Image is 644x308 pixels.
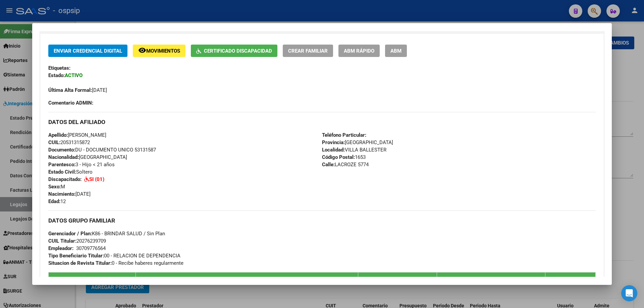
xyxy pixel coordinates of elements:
[48,169,93,175] span: Soltero
[48,245,73,251] strong: Empleador:
[322,154,355,160] strong: Código Postal:
[322,147,386,153] span: VILLA BALLESTER
[48,147,156,153] span: DU - DOCUMENTO UNICO 53131587
[48,132,68,138] strong: Apellido:
[48,87,92,93] strong: Última Alta Formal:
[48,118,596,126] h3: DATOS DEL AFILIADO
[89,176,104,182] strong: SI (01)
[48,260,112,266] strong: Situacion de Revista Titular:
[48,154,79,160] strong: Nacionalidad:
[322,154,366,160] span: 1653
[76,245,106,252] div: 30709776564
[48,231,92,237] strong: Gerenciador / Plan:
[288,48,328,54] span: Crear Familiar
[146,48,180,54] span: Movimientos
[191,45,277,57] button: Certificado Discapacidad
[204,48,272,54] span: Certificado Discapacidad
[49,272,136,288] th: CUIL
[545,272,595,288] th: Activo
[48,147,75,153] strong: Documento:
[48,231,165,237] span: K86 - BRINDAR SALUD / Sin Plan
[48,184,61,190] strong: Sexo:
[48,169,76,175] strong: Estado Civil:
[48,87,107,93] span: [DATE]
[65,72,83,78] strong: ACTIVO
[48,65,70,71] strong: Etiquetas:
[48,253,104,259] strong: Tipo Beneficiario Titular:
[48,100,93,106] strong: Comentario ADMIN:
[621,285,637,301] div: Open Intercom Messenger
[48,260,183,266] span: 0 - Recibe haberes regularmente
[322,162,335,168] strong: Calle:
[322,139,393,145] span: [GEOGRAPHIC_DATA]
[48,191,91,197] span: [DATE]
[322,139,345,145] strong: Provincia:
[54,48,122,54] span: Enviar Credencial Digital
[48,198,60,204] strong: Edad:
[48,139,60,145] strong: CUIL:
[338,45,380,57] button: ABM Rápido
[390,48,401,54] span: ABM
[48,198,66,204] span: 12
[48,162,75,168] strong: Parentesco:
[48,253,180,259] span: 00 - RELACION DE DEPENDENCIA
[136,272,358,288] th: Nombre
[48,45,127,57] button: Enviar Credencial Digital
[344,48,374,54] span: ABM Rápido
[48,176,82,182] strong: Discapacitado:
[48,238,106,244] span: 20276239709
[48,217,596,224] h3: DATOS GRUPO FAMILIAR
[48,154,127,160] span: [GEOGRAPHIC_DATA]
[48,184,65,190] span: M
[322,147,345,153] strong: Localidad:
[48,238,76,244] strong: CUIL Titular:
[437,272,545,288] th: Parentesco
[138,46,146,54] mat-icon: remove_red_eye
[322,162,369,168] span: LACROZE 5774
[322,132,366,138] strong: Teléfono Particular:
[48,162,115,168] span: 3 - Hijo < 21 años
[48,139,90,145] span: 20531315872
[48,72,65,78] strong: Estado:
[358,272,437,288] th: Nacimiento
[48,191,75,197] strong: Nacimiento:
[385,45,407,57] button: ABM
[283,45,333,57] button: Crear Familiar
[48,132,106,138] span: [PERSON_NAME]
[133,45,185,57] button: Movimientos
